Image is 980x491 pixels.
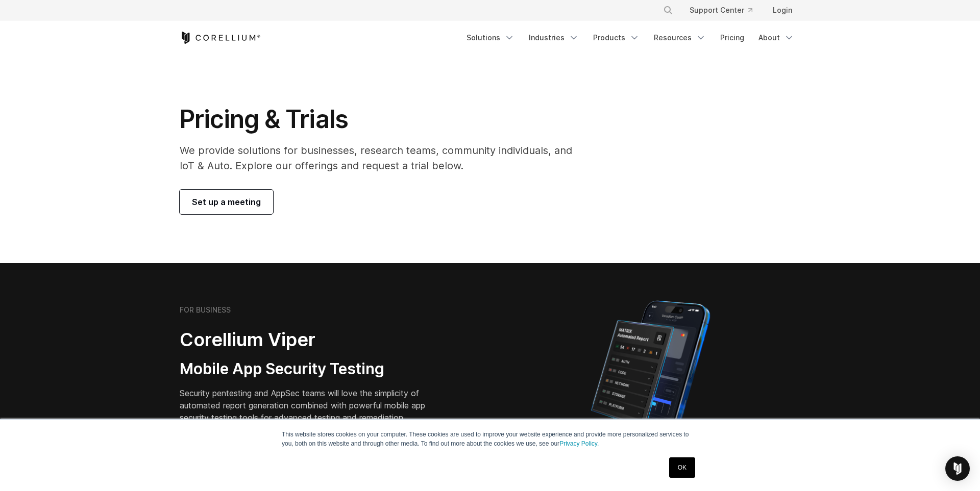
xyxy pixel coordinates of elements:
h3: Mobile App Security Testing [180,359,441,379]
a: Pricing [714,29,750,47]
a: Industries [523,29,585,47]
a: Resources [648,29,712,47]
img: Corellium MATRIX automated report on iPhone showing app vulnerability test results across securit... [574,296,727,474]
div: Navigation Menu [460,29,800,47]
h6: FOR BUSINESS [180,305,231,315]
a: Set up a meeting [180,190,273,214]
a: Login [765,1,800,19]
button: Search [659,1,677,19]
a: Products [587,29,646,47]
div: Open Intercom Messenger [945,456,970,481]
p: Security pentesting and AppSec teams will love the simplicity of automated report generation comb... [180,387,441,424]
p: This website stores cookies on your computer. These cookies are used to improve your website expe... [282,430,698,448]
p: We provide solutions for businesses, research teams, community individuals, and IoT & Auto. Explo... [180,143,586,173]
a: Support Center [681,1,761,19]
h2: Corellium Viper [180,328,441,351]
div: Navigation Menu [651,1,800,19]
a: OK [669,457,695,478]
a: About [752,29,800,47]
a: Corellium Home [180,32,261,44]
span: Set up a meeting [192,196,261,208]
h1: Pricing & Trials [180,104,586,135]
a: Solutions [460,29,521,47]
a: Privacy Policy. [559,440,599,447]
